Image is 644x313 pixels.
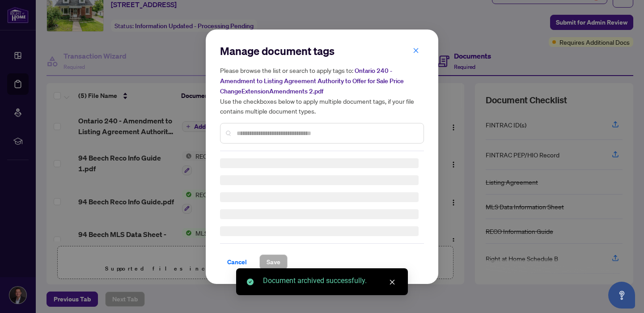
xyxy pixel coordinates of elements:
[220,44,424,58] h2: Manage document tags
[220,65,424,116] h5: Please browse the list or search to apply tags to: Use the checkboxes below to apply multiple doc...
[389,279,395,285] span: close
[220,67,404,95] span: Ontario 240 - Amendment to Listing Agreement Authority to Offer for Sale Price ChangeExtensionAme...
[263,275,397,286] div: Document archived successfully.
[259,254,288,270] button: Save
[247,279,254,285] span: check-circle
[413,47,419,53] span: close
[387,277,397,287] a: Close
[220,254,254,270] button: Cancel
[227,255,247,269] span: Cancel
[608,282,635,309] button: Open asap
